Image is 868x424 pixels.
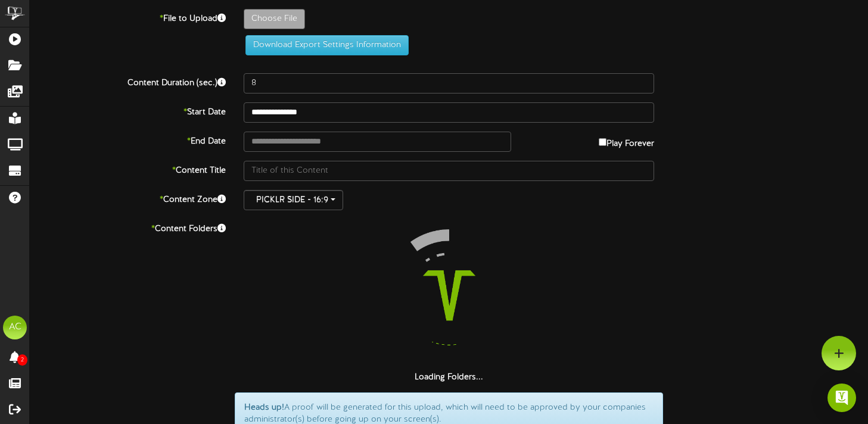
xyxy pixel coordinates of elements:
[21,219,235,235] label: Content Folders
[239,40,409,49] a: Download Export Settings Information
[599,138,606,146] input: Play Forever
[21,161,235,177] label: Content Title
[21,9,235,25] label: File to Upload
[244,190,343,210] button: PICKLR SIDE - 16:9
[245,35,409,55] button: Download Export Settings Information
[21,132,235,148] label: End Date
[17,354,27,366] span: 2
[599,132,654,150] label: Play Forever
[827,384,856,412] div: Open Intercom Messenger
[373,219,525,372] img: loading-spinner-4.png
[21,190,235,206] label: Content Zone
[244,161,654,181] input: Title of this Content
[21,102,235,119] label: Start Date
[415,373,483,382] strong: Loading Folders...
[3,316,27,339] div: AC
[244,403,284,412] strong: Heads up!
[21,73,235,89] label: Content Duration (sec.)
